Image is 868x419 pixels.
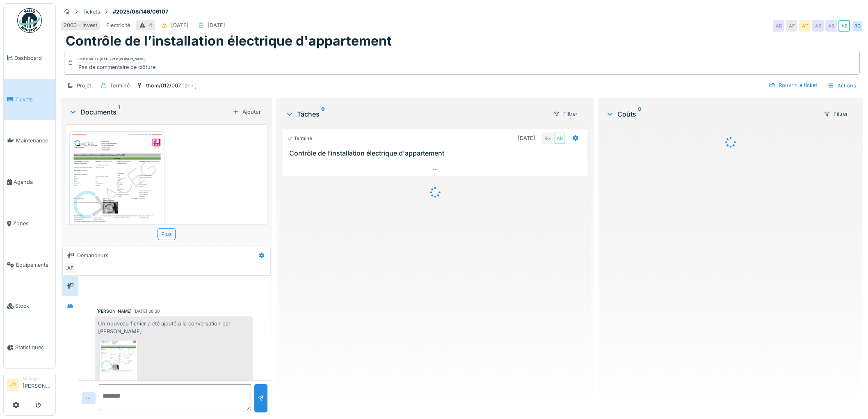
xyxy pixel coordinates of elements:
strong: #2025/08/146/06107 [110,8,171,16]
a: Maintenance [4,120,55,162]
img: pztd22cjs9gdsd34fzmz5fsedyq9 [71,133,163,252]
a: Tickets [4,79,55,120]
div: [DATE] [171,21,189,29]
div: Terminé [110,82,130,89]
div: AB [812,20,824,32]
div: AB [838,20,850,32]
div: Filtrer [550,108,581,120]
div: AB [773,20,784,32]
a: Agenda [4,161,55,203]
div: RG [541,133,553,144]
a: Statistiques [4,327,55,368]
div: [DATE] [518,134,535,142]
div: Filtrer [820,108,852,120]
div: Documents [69,107,229,117]
div: Rouvrir le ticket [765,80,820,91]
div: Plus [158,228,176,240]
a: Équipements [4,244,55,286]
span: Statistiques [15,343,52,351]
li: JV [7,378,19,391]
a: JV Manager[PERSON_NAME] [7,375,52,395]
a: Zones [4,203,55,244]
div: thom/012/007 1er - j [146,82,196,89]
div: Pas de commentaire de clôture [78,63,155,71]
img: Badge_color-CXgf-gQk.svg [17,8,42,33]
span: Tickets [15,96,52,103]
div: AB [825,20,837,32]
div: [DATE] 08:30 [133,308,160,314]
div: AF [799,20,811,32]
span: Équipements [16,261,52,269]
a: Stock [4,286,55,327]
div: Coûts [606,109,817,119]
div: AF [786,20,797,32]
div: Terminé [288,135,312,142]
img: pztd22cjs9gdsd34fzmz5fsedyq9 [100,341,137,382]
div: AB [554,133,565,144]
div: Ajouter [229,106,264,117]
div: Demandeurs [77,252,109,259]
div: Projet [77,82,91,89]
div: Tâches [286,109,547,119]
div: 4 [149,21,152,29]
div: Manager [23,375,52,382]
div: [PERSON_NAME] [96,308,132,314]
h3: Contrôle de l’installation électrique d'appartement [289,149,585,157]
h1: Contrôle de l’installation électrique d'appartement [66,33,392,49]
span: Dashboard [14,54,52,62]
div: Electricité [106,21,130,29]
span: Agenda [14,178,52,186]
span: Zones [13,220,52,227]
sup: 0 [638,109,642,119]
div: AF [64,262,76,274]
div: 2000 - Invest [64,21,97,29]
div: Actions [824,80,860,92]
li: [PERSON_NAME] [23,375,52,393]
span: Stock [15,302,52,310]
div: Tickets [82,8,100,16]
sup: 0 [321,109,325,119]
a: Dashboard [4,37,55,79]
span: Maintenance [16,137,52,144]
div: RG [852,20,863,32]
div: Un nouveau fichier a été ajouté à la conversation par [PERSON_NAME] [95,316,253,398]
sup: 1 [118,107,120,117]
div: [DATE] [208,21,225,29]
div: Clôturé le [DATE] par [PERSON_NAME] [78,57,146,62]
